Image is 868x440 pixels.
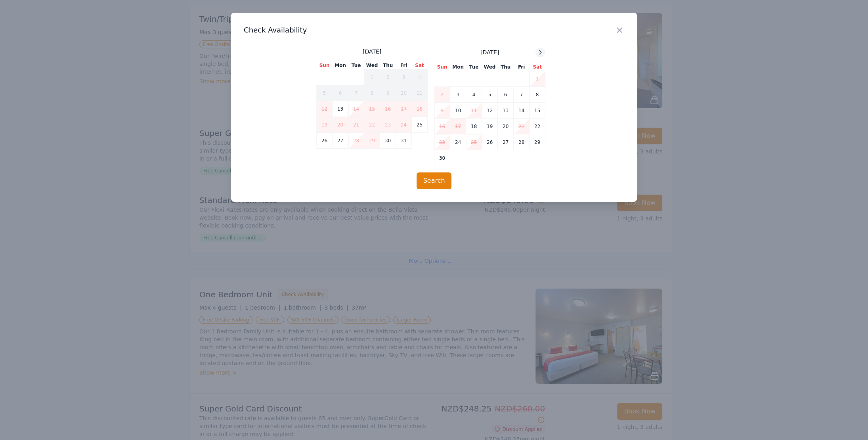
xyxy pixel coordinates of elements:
td: 14 [514,103,530,119]
td: 4 [412,69,428,85]
td: 27 [333,133,348,149]
td: 18 [412,101,428,117]
td: 21 [514,119,530,134]
td: 10 [450,103,466,119]
td: 3 [396,69,412,85]
td: 6 [333,85,348,101]
td: 13 [333,101,348,117]
td: 24 [396,117,412,133]
td: 26 [482,134,498,150]
td: 21 [348,117,364,133]
td: 17 [396,101,412,117]
td: 20 [498,119,514,134]
td: 15 [530,103,545,119]
td: 5 [317,85,333,101]
th: Wed [364,62,380,69]
td: 17 [450,119,466,134]
td: 8 [364,85,380,101]
td: 28 [514,134,530,150]
th: Tue [348,62,364,69]
td: 13 [498,103,514,119]
th: Mon [450,63,466,71]
th: Fri [396,62,412,69]
td: 19 [482,119,498,134]
th: Mon [333,62,348,69]
td: 1 [364,69,380,85]
th: Sun [434,63,450,71]
td: 5 [482,87,498,103]
td: 22 [364,117,380,133]
td: 16 [380,101,396,117]
td: 18 [466,119,482,134]
td: 7 [514,87,530,103]
span: [DATE] [480,48,499,56]
td: 10 [396,85,412,101]
td: 9 [434,103,450,119]
th: Thu [380,62,396,69]
th: Sat [530,63,545,71]
td: 2 [380,69,396,85]
td: 9 [380,85,396,101]
td: 11 [466,103,482,119]
td: 27 [498,134,514,150]
td: 23 [434,134,450,150]
td: 8 [530,87,545,103]
td: 4 [466,87,482,103]
td: 29 [530,134,545,150]
td: 28 [348,133,364,149]
td: 12 [317,101,333,117]
td: 6 [498,87,514,103]
td: 30 [434,150,450,166]
th: Wed [482,63,498,71]
td: 19 [317,117,333,133]
td: 25 [466,134,482,150]
th: Thu [498,63,514,71]
td: 3 [450,87,466,103]
td: 15 [364,101,380,117]
td: 24 [450,134,466,150]
td: 22 [530,119,545,134]
h3: Check Availability [244,25,624,35]
td: 11 [412,85,428,101]
td: 16 [434,119,450,134]
td: 7 [348,85,364,101]
td: 30 [380,133,396,149]
td: 1 [530,71,545,87]
span: [DATE] [363,48,381,55]
button: Search [417,172,452,189]
td: 14 [348,101,364,117]
td: 2 [434,87,450,103]
td: 20 [333,117,348,133]
td: 26 [317,133,333,149]
td: 12 [482,103,498,119]
td: 29 [364,133,380,149]
th: Sat [412,62,428,69]
td: 23 [380,117,396,133]
td: 25 [412,117,428,133]
th: Tue [466,63,482,71]
th: Fri [514,63,530,71]
th: Sun [317,62,333,69]
td: 31 [396,133,412,149]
